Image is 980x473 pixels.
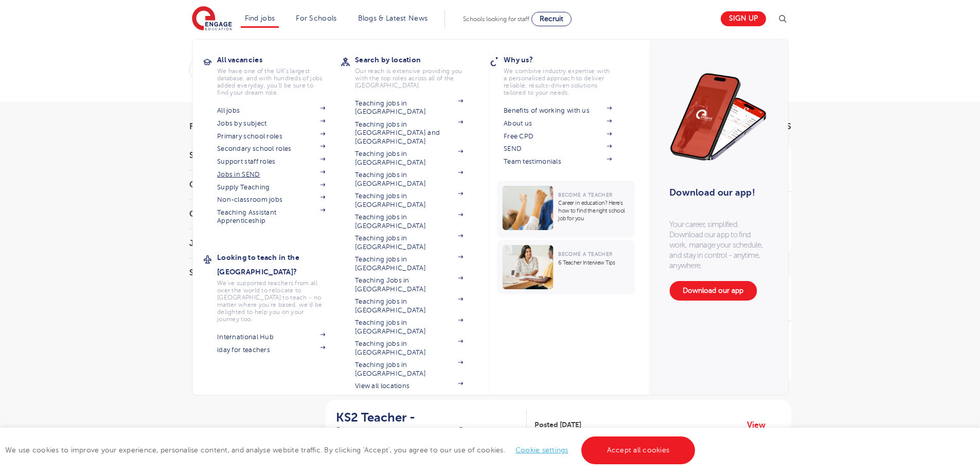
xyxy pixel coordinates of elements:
a: Teaching jobs in [GEOGRAPHIC_DATA] [355,171,463,188]
a: For Schools [296,14,336,22]
span: We use cookies to improve your experience, personalise content, and analyse website traffic. By c... [5,446,698,454]
a: International Hub [217,333,325,341]
img: Engage Education [192,6,232,32]
h2: KS2 Teacher - [GEOGRAPHIC_DATA] [336,410,519,440]
span: Recruit [540,15,563,23]
a: Teaching Jobs in [GEOGRAPHIC_DATA] [355,276,463,293]
a: Teaching jobs in [GEOGRAPHIC_DATA] [355,255,463,272]
a: Team testimonials [504,157,612,166]
a: Download our app [669,281,757,301]
a: Accept all cookies [581,436,696,464]
p: We have one of the UK's largest database. and with hundreds of jobs added everyday. you'll be sur... [217,67,325,96]
a: Jobs in SEND [217,170,325,179]
a: Benefits of working with us [504,107,612,115]
a: KS2 Teacher - [GEOGRAPHIC_DATA] [336,410,527,440]
a: Teaching jobs in [GEOGRAPHIC_DATA] and [GEOGRAPHIC_DATA] [355,120,463,146]
h3: City [189,210,302,218]
a: Sign up [721,11,766,26]
a: All jobs [217,107,325,115]
a: Teaching jobs in [GEOGRAPHIC_DATA] [355,99,463,116]
a: Recruit [531,12,572,26]
a: iday for teachers [217,346,325,354]
span: Schools looking for staff [463,15,529,23]
h3: Sector [189,269,302,277]
div: Submit [189,58,678,81]
a: Teaching jobs in [GEOGRAPHIC_DATA] [355,340,463,357]
a: Teaching jobs in [GEOGRAPHIC_DATA] [355,234,463,251]
a: Looking to teach in the [GEOGRAPHIC_DATA]?We've supported teachers from all over the world to rel... [217,250,341,323]
a: Secondary school roles [217,145,325,153]
a: About us [504,119,612,128]
a: Teaching jobs in [GEOGRAPHIC_DATA] [355,213,463,230]
h3: Why us? [504,52,627,67]
span: Filters [189,122,220,131]
a: Why us?We combine industry expertise with a personalised approach to deliver reliable, results-dr... [504,52,627,96]
a: Teaching jobs in [GEOGRAPHIC_DATA] [355,192,463,209]
h3: Download our app! [669,181,762,204]
a: Teaching jobs in [GEOGRAPHIC_DATA] [355,297,463,314]
h3: Search by location [355,52,478,67]
a: Cookie settings [515,446,568,454]
a: Jobs by subject [217,119,325,128]
a: Teaching jobs in [GEOGRAPHIC_DATA] [355,361,463,378]
a: Become a TeacherCareer in education? Here’s how to find the right school job for you [497,181,637,238]
p: We've supported teachers from all over the world to relocate to [GEOGRAPHIC_DATA] to teach - no m... [217,279,325,323]
h3: Looking to teach in the [GEOGRAPHIC_DATA]? [217,250,341,279]
a: Teaching jobs in [GEOGRAPHIC_DATA] [355,150,463,167]
a: View [747,418,773,432]
h3: County [189,181,302,189]
span: Posted [DATE] [534,419,581,430]
a: Supply Teaching [217,183,325,191]
a: Search by locationOur reach is extensive providing you with the top roles across all of the [GEOG... [355,52,478,89]
p: Our reach is extensive providing you with the top roles across all of the [GEOGRAPHIC_DATA] [355,67,463,89]
a: Non-classroom jobs [217,196,325,204]
h3: Start Date [189,151,302,160]
span: Become a Teacher [558,192,612,198]
p: Career in education? Here’s how to find the right school job for you [558,199,630,222]
a: SEND [504,145,612,153]
p: Your career, simplified. Download our app to find work, manage your schedule, and stay in control... [669,219,767,271]
a: Find jobs [245,14,275,22]
a: Teaching Assistant Apprenticeship [217,208,325,225]
a: View all locations [355,382,463,390]
span: Become a Teacher [558,251,612,257]
p: 6 Teacher Interview Tips [558,259,630,267]
a: All vacanciesWe have one of the UK's largest database. and with hundreds of jobs added everyday. ... [217,52,341,96]
a: Teaching jobs in [GEOGRAPHIC_DATA] [355,319,463,336]
h3: Job Type [189,239,302,248]
a: Support staff roles [217,157,325,166]
h3: All vacancies [217,52,341,67]
p: We combine industry expertise with a personalised approach to deliver reliable, results-driven so... [504,67,612,96]
a: Become a Teacher6 Teacher Interview Tips [497,240,637,294]
a: Blogs & Latest News [358,14,428,22]
a: Primary school roles [217,132,325,141]
a: Free CPD [504,132,612,141]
